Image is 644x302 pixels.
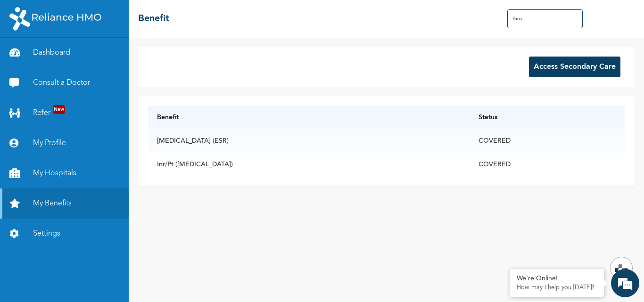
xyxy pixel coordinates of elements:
[155,5,177,27] div: Minimize live chat window
[148,153,469,176] td: Inr/Pt ([MEDICAL_DATA])
[5,269,92,276] span: Conversation
[507,9,583,28] input: Search Benefits...
[148,129,469,153] td: [MEDICAL_DATA] (ESR)
[5,220,180,253] textarea: Type your message and hit 'Enter'
[469,129,625,153] td: COVERED
[49,53,158,65] div: Chat with us now
[529,57,620,77] button: Access Secondary Care
[615,264,628,272] img: svg+xml,%3Csvg%20xmlns%3D%22http%3A%2F%2Fwww.w3.org%2F2000%2Fsvg%22%20width%3D%2228%22%20height%3...
[469,153,625,176] td: COVERED
[148,106,469,129] th: Benefit
[517,275,597,283] div: We're Online!
[138,12,169,26] h2: Benefit
[17,47,38,71] img: d_794563401_company_1708531726252_794563401
[9,7,101,31] img: RelianceHMO's Logo
[92,253,180,282] div: FAQs
[469,106,625,129] th: Status
[55,100,130,195] span: We're online!
[517,284,597,292] p: How may I help you today?
[53,105,65,114] span: New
